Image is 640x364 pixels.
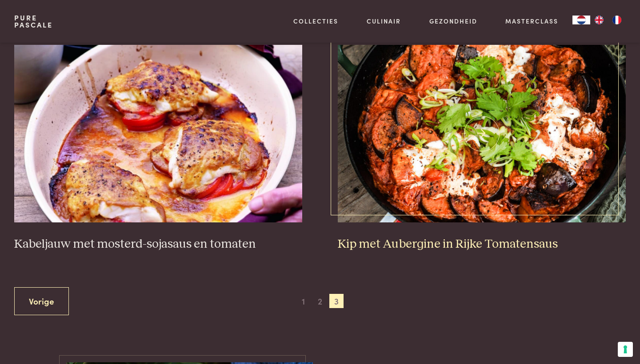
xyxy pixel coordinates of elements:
[505,16,558,26] a: Masterclass
[14,14,53,28] a: PurePascale
[572,16,590,24] a: NL
[590,16,626,24] ul: Language list
[14,287,69,315] a: Vorige
[338,45,626,222] img: Kip met Aubergine in Rijke Tomatensaus
[329,294,344,308] span: 3
[14,45,302,222] img: Kabeljauw met mosterd-sojasaus en tomaten
[293,16,338,26] a: Collecties
[338,45,626,252] a: Kip met Aubergine in Rijke Tomatensaus Kip met Aubergine in Rijke Tomatensaus
[14,45,302,252] a: Kabeljauw met mosterd-sojasaus en tomaten Kabeljauw met mosterd-sojasaus en tomaten
[338,237,626,252] h3: Kip met Aubergine in Rijke Tomatensaus
[608,16,626,24] a: FR
[367,16,401,26] a: Culinair
[429,16,477,26] a: Gezondheid
[313,294,327,308] span: 2
[572,16,626,24] aside: Language selected: Nederlands
[618,342,633,357] button: Uw voorkeuren voor toestemming voor trackingtechnologieën
[14,237,302,252] h3: Kabeljauw met mosterd-sojasaus en tomaten
[590,16,608,24] a: EN
[296,294,311,308] span: 1
[572,16,590,24] div: Language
